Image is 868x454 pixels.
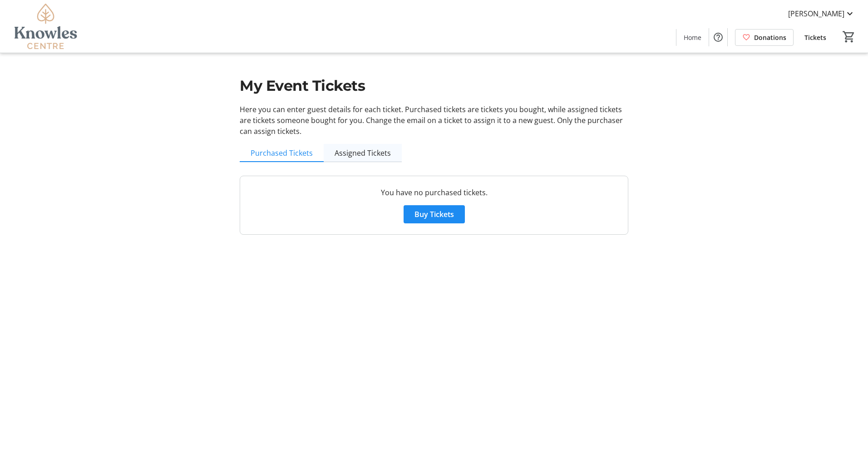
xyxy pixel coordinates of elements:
span: Purchased Tickets [251,149,313,157]
span: [PERSON_NAME] [788,8,844,19]
img: Knowles Centre's Logo [5,4,86,49]
button: Cart [841,29,857,45]
span: Assigned Tickets [335,149,391,157]
button: [PERSON_NAME] [781,6,863,21]
a: Donations [735,29,794,46]
span: Tickets [804,33,826,42]
a: Home [676,29,709,46]
span: Donations [754,33,786,42]
span: Home [684,33,701,42]
button: Help [709,28,727,46]
p: Here you can enter guest details for each ticket. Purchased tickets are tickets you bought, while... [240,104,628,137]
a: Tickets [797,29,833,46]
p: You have no purchased tickets. [251,187,617,198]
button: Buy Tickets [404,205,465,223]
h1: My Event Tickets [240,75,628,97]
span: Buy Tickets [414,209,454,220]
